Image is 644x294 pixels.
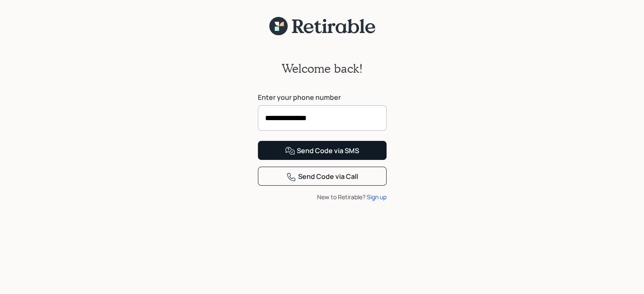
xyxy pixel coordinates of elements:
div: New to Retirable? [258,192,387,201]
label: Enter your phone number [258,93,387,102]
button: Send Code via Call [258,167,387,186]
div: Sign up [367,192,387,201]
div: Send Code via Call [286,172,358,182]
button: Send Code via SMS [258,141,387,160]
div: Send Code via SMS [285,146,359,156]
h2: Welcome back! [282,61,363,76]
